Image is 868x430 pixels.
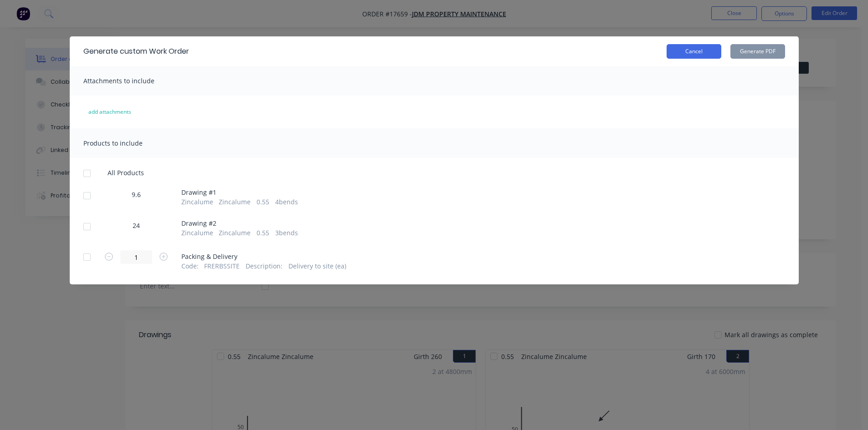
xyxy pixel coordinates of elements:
span: Products to include [83,139,143,147]
span: 0.55 [257,197,269,207]
span: Code : [181,261,199,271]
span: Description : [246,261,282,271]
span: Drawing # 2 [181,218,298,228]
span: 24 [133,221,140,230]
span: 3 bends [275,228,298,238]
span: 0.55 [257,228,269,238]
span: Drawing # 1 [181,187,298,197]
span: Packing & Delivery [181,252,346,261]
button: add attachments [79,105,141,119]
button: Cancel [667,44,721,59]
span: Delivery to site (ea) [288,261,346,271]
span: 4 bends [275,197,298,207]
div: Generate custom Work Order [83,46,189,57]
span: All Products [108,168,150,177]
span: Zincalume [219,197,251,207]
span: 9.6 [132,190,141,199]
button: Generate PDF [730,44,785,59]
span: Zincalume [181,228,213,238]
span: Attachments to include [83,76,154,85]
span: Zincalume [181,197,213,207]
span: Zincalume [219,228,251,238]
span: FRERBSSITE [204,261,240,271]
